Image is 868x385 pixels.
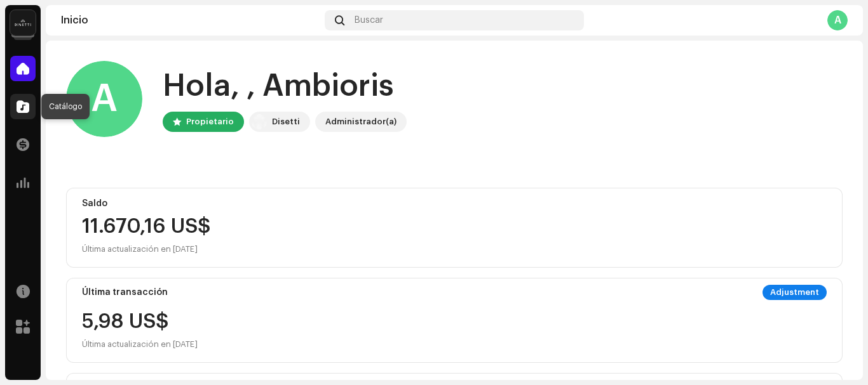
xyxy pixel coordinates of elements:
[252,114,267,129] img: 02a7c2d3-3c89-4098-b12f-2ff2945c95ee
[10,10,36,36] img: 02a7c2d3-3c89-4098-b12f-2ff2945c95ee
[355,15,383,25] span: Buscar
[82,242,827,257] div: Última actualización en [DATE]
[61,15,320,25] div: Inicio
[827,10,848,30] div: A
[66,61,142,137] div: A
[66,188,843,268] re-o-card-value: Saldo
[763,285,827,300] div: Adjustment
[325,114,397,129] div: Administrador(a)
[82,287,168,297] div: Última transacción
[186,114,234,129] div: Propietario
[272,114,300,129] div: Disetti
[82,199,827,209] div: Saldo
[82,337,198,352] div: Última actualización en [DATE]
[163,66,407,107] div: Hola, , Ambioris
